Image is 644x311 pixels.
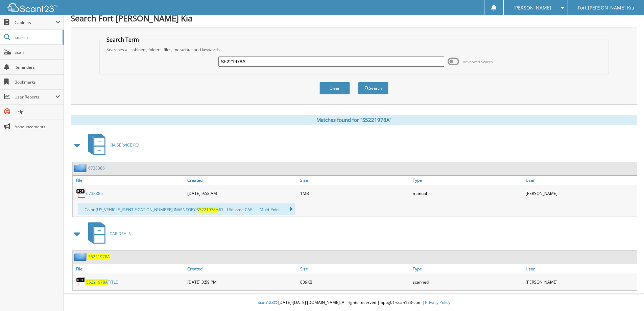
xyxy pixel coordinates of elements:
a: Privacy Policy [425,299,450,305]
span: [PERSON_NAME] [514,6,551,10]
div: [PERSON_NAME] [524,186,637,200]
span: Announcements [15,124,60,130]
a: User [524,264,637,273]
a: 6738386 [86,191,103,196]
span: Cabinets [15,20,55,25]
div: [DATE] 3:59 PM [186,275,299,289]
img: folder2.png [74,252,88,261]
a: Size [299,264,411,273]
a: Type [411,264,524,273]
a: File [73,176,186,185]
iframe: Chat Widget [610,279,644,311]
a: CAR DEALS [84,220,131,247]
img: folder2.png [74,164,88,172]
a: S5221978ATITLE [86,279,118,285]
a: File [73,264,186,273]
h1: Search Fort [PERSON_NAME] Kia [71,13,637,24]
div: Searches all cabinets, folders, files, metadata, and keywords [103,47,605,52]
span: Bookmarks [15,79,60,85]
img: PDF.png [76,188,86,198]
a: S5221978A [88,254,110,260]
span: S5221978A [197,207,218,213]
div: 839KB [299,275,411,289]
a: Created [186,264,299,273]
a: Type [411,176,524,185]
img: scan123-logo-white.svg [7,3,57,12]
div: manual [411,186,524,200]
div: © [DATE]-[DATE] [DOMAIN_NAME]. All rights reserved | appg01-scan123-com | [64,294,644,311]
span: Reminders [15,64,60,70]
span: Advanced Search [463,59,493,64]
span: Search [15,35,59,40]
div: 1MB [299,186,411,200]
span: CAR DEALS [110,231,131,237]
div: Matches found for "S5221978A" [71,115,637,125]
span: S5221978A [86,279,108,285]
img: PDF.png [76,277,86,287]
legend: Search Term [103,36,142,43]
span: Help [15,109,60,115]
a: 6738386 [88,165,105,171]
span: KIA SERVICE RO [110,142,139,148]
button: Clear [319,82,350,94]
span: Scan123 [258,299,274,305]
div: [DATE] 9:58 AM [186,186,299,200]
a: Created [186,176,299,185]
div: scanned [411,275,524,289]
button: Search [358,82,388,94]
div: [PERSON_NAME] [524,275,637,289]
a: Size [299,176,411,185]
span: User Reports [15,94,55,100]
span: Scan [15,49,60,55]
a: KIA SERVICE RO [84,132,139,158]
div: ... Color [US_VEHICLE_IDENTIFICATION_NUMBER] INVENTORY: #1 - UVI: ome CAR ... . Multi-Poin... [78,203,295,215]
a: User [524,176,637,185]
span: Fort [PERSON_NAME] Kia [578,6,634,10]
